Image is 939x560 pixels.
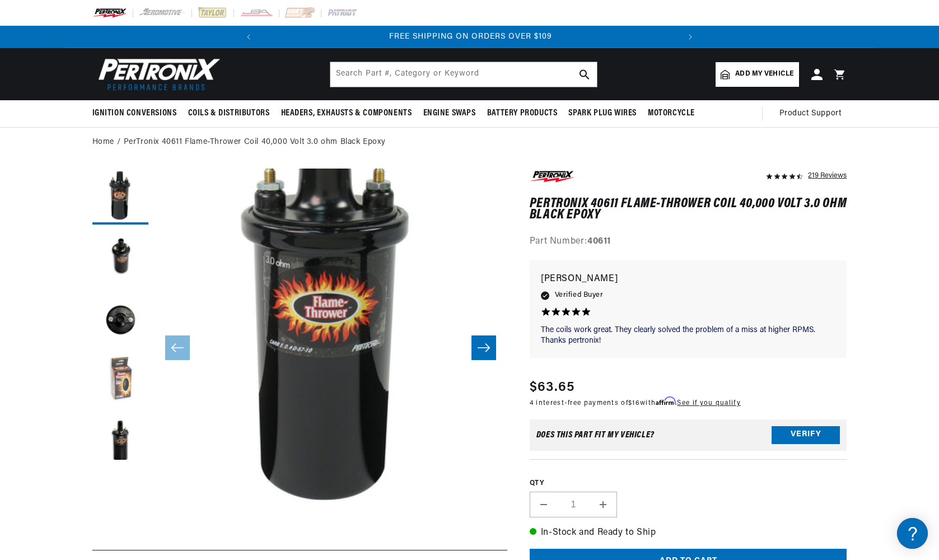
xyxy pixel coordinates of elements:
a: Shipping FAQs [11,188,213,205]
media-gallery: Gallery Viewer [92,169,507,528]
h1: PerTronix 40611 Flame-Thrower Coil 40,000 Volt 3.0 ohm Black Epoxy [530,198,847,221]
div: Orders [11,216,213,227]
div: Does This part fit My vehicle? [536,431,655,440]
a: PerTronix 40611 Flame-Thrower Coil 40,000 Volt 3.0 ohm Black Epoxy [124,136,386,148]
summary: Spark Plug Wires [563,100,642,127]
div: JBA Performance Exhaust [11,124,213,134]
button: Load image 5 in gallery view [92,415,148,471]
span: Engine Swaps [423,108,476,119]
summary: Motorcycle [642,100,700,127]
nav: breadcrumbs [92,136,847,148]
a: Payment, Pricing, and Promotions FAQ [11,280,213,297]
span: Headers, Exhausts & Components [281,108,412,119]
button: Load image 4 in gallery view [92,353,148,409]
span: $16 [628,400,640,407]
button: Contact Us [11,300,213,319]
summary: Coils & Distributors [183,100,275,127]
div: Part Number: [530,235,847,249]
summary: Ignition Conversions [92,100,183,127]
input: Search Part #, Category or Keyword [330,62,597,87]
p: In-Stock and Ready to Ship [530,526,847,540]
div: 219 Reviews [808,169,847,182]
summary: Engine Swaps [418,100,482,127]
button: Load image 2 in gallery view [92,230,148,286]
summary: Battery Products [482,100,563,127]
a: FAQ [11,95,213,113]
button: Load image 1 in gallery view [92,169,148,225]
a: Home [92,136,114,148]
a: FAQs [11,142,213,159]
span: Spark Plug Wires [568,108,637,119]
span: Ignition Conversions [92,108,177,119]
button: Translation missing: en.sections.announcements.next_announcement [679,26,702,48]
span: Product Support [779,108,842,120]
span: Coils & Distributors [188,108,270,119]
summary: Product Support [779,100,847,127]
button: Load image 3 in gallery view [92,292,148,348]
a: Add my vehicle [716,62,798,87]
span: Verified Buyer [555,289,603,301]
p: [PERSON_NAME] [541,272,836,287]
span: Motorcycle [648,108,695,119]
div: Payment, Pricing, and Promotions [11,263,213,273]
div: Announcement [261,31,680,43]
label: QTY [530,479,847,488]
slideshow-component: Translation missing: en.sections.announcements.announcement_bar [64,26,875,48]
button: Slide left [165,335,190,360]
button: search button [572,62,597,87]
span: Battery Products [487,108,558,119]
div: 2 of 2 [261,31,680,43]
span: Add my vehicle [735,69,793,80]
span: FREE SHIPPING ON ORDERS OVER $109 [389,32,552,41]
summary: Headers, Exhausts & Components [275,100,418,127]
a: Orders FAQ [11,234,213,251]
a: See if you qualify - Learn more about Affirm Financing (opens in modal) [677,400,740,407]
span: $63.65 [530,377,575,398]
strong: 40611 [587,237,611,246]
a: POWERED BY ENCHANT [154,323,216,333]
div: Shipping [11,170,213,181]
img: Pertronix [92,55,221,94]
button: Slide right [471,335,496,360]
span: Affirm [656,397,675,405]
div: Ignition Products [11,78,213,88]
button: Translation missing: en.sections.announcements.previous_announcement [237,26,260,48]
p: 4 interest-free payments of with . [530,398,741,408]
p: The coils work great. They clearly solved the problem of a miss at higher RPMS. Thanks pertronix! [541,325,836,347]
button: Verify [772,426,840,444]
